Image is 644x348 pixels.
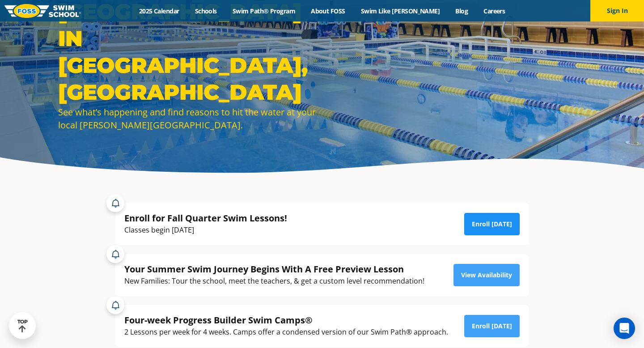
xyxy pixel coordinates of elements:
a: Swim Path® Program [225,7,303,15]
div: Classes begin [DATE] [124,224,287,236]
a: About FOSS [303,7,353,15]
div: Your Summer Swim Journey Begins With A Free Preview Lesson [124,263,424,275]
div: 2 Lessons per week for 4 weeks. Camps offer a condensed version of our Swim Path® approach. [124,326,448,338]
img: FOSS Swim School Logo [4,4,81,18]
a: Enroll [DATE] [464,315,520,337]
div: Enroll for Fall Quarter Swim Lessons! [124,212,287,224]
div: Four-week Progress Builder Swim Camps® [124,314,448,326]
div: See what’s happening and find reasons to hit the water at your local [PERSON_NAME][GEOGRAPHIC_DATA]. [58,106,318,132]
div: Open Intercom Messenger [614,318,635,339]
div: TOP [17,319,28,333]
a: View Availability [453,264,520,286]
div: New Families: Tour the school, meet the teachers, & get a custom level recommendation! [124,275,424,287]
a: Enroll [DATE] [464,213,520,235]
a: 2025 Calendar [131,7,187,15]
a: Careers [476,7,513,15]
a: Blog [448,7,476,15]
a: Schools [187,7,225,15]
a: Swim Like [PERSON_NAME] [353,7,448,15]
